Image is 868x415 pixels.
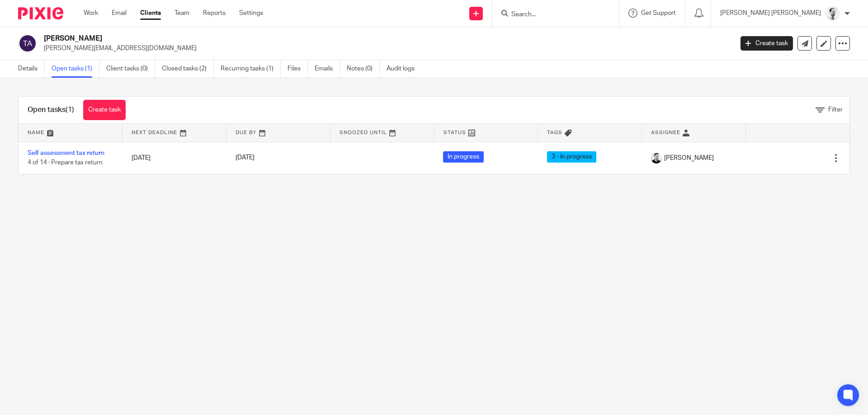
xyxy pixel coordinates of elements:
p: [PERSON_NAME][EMAIL_ADDRESS][DOMAIN_NAME] [44,44,727,53]
span: (1) [66,106,74,113]
a: Files [288,60,308,78]
img: Dave_2025.jpg [651,153,662,163]
a: Settings [239,9,263,18]
a: Clients [140,9,161,18]
p: [PERSON_NAME] [PERSON_NAME] [720,9,821,18]
span: 3 - In progress [547,151,596,163]
a: Create task [741,36,793,51]
span: 4 of 14 · Prepare tax return [28,159,103,166]
span: Filter [828,107,843,113]
a: Emails [315,60,340,78]
span: In progress [443,151,484,163]
a: Create task [83,100,126,120]
span: Tags [547,130,562,135]
img: Pixie [18,7,63,19]
a: Email [112,9,127,18]
h1: Open tasks [28,105,74,115]
a: Open tasks (1) [52,60,99,78]
span: [PERSON_NAME] [664,154,714,163]
a: Client tasks (0) [106,60,155,78]
img: Mass_2025.jpg [826,6,840,21]
span: Get Support [641,10,676,16]
h2: [PERSON_NAME] [44,34,590,43]
a: Details [18,60,45,78]
a: Team [175,9,189,18]
a: Recurring tasks (1) [221,60,281,78]
td: [DATE] [123,142,226,174]
a: Notes (0) [347,60,380,78]
a: Self assessment tax return [28,150,104,156]
a: Reports [203,9,226,18]
span: Status [443,130,466,135]
span: Snoozed Until [340,130,387,135]
a: Closed tasks (2) [162,60,214,78]
input: Search [510,11,592,19]
span: [DATE] [236,155,255,161]
img: svg%3E [18,34,37,53]
a: Audit logs [387,60,421,78]
a: Work [84,9,98,18]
